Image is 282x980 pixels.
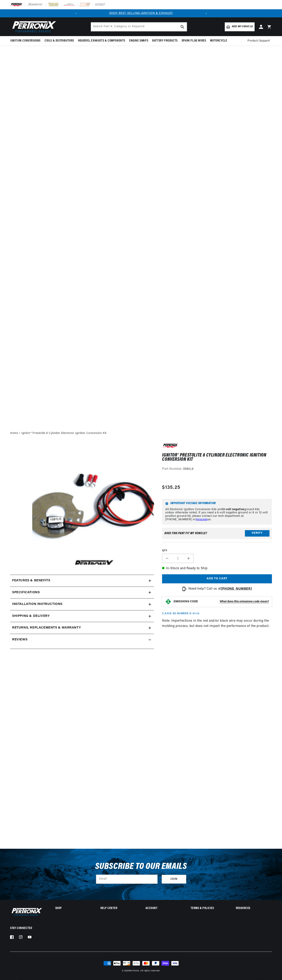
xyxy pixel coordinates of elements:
[80,11,202,16] div: Announcement
[12,602,62,607] h2: Installation instructions
[10,36,43,46] summary: Ignition Conversions
[162,467,272,472] div: Part Number:
[43,36,76,46] summary: Coils & Distributors
[162,443,272,685] div: Note: Imperfections in the red and/or black wire may occur during the molding process, but does n...
[10,587,154,598] summary: Specifications
[76,36,127,46] summary: Headers, Exhausts & Components
[202,9,210,17] button: Translation missing: en.sections.announcements.next_announcement
[174,600,198,603] strong: EMISSIONS CODE
[12,590,40,595] h2: Specifications
[72,9,80,17] button: Translation missing: en.sections.announcements.previous_announcement
[10,622,154,634] summary: Returns, Replacements & Warranty
[100,907,136,910] summary: Help Center
[146,907,182,910] summary: Account
[129,39,148,43] span: Engine Swaps
[248,36,272,46] summary: Product Support
[150,36,180,46] summary: Battery Products
[91,22,187,31] input: Search Part #, Category or Keyword
[10,431,18,436] a: Home
[210,39,227,43] span: Motorcycle
[10,39,41,43] span: Ignition Conversions
[245,530,270,537] button: Verify
[122,970,140,972] small: © 2025 .
[21,431,106,436] a: Ignitor® Prestolite 8 Cylinder Electronic Ignition Conversion Kit
[12,614,50,619] h2: Shipping & Delivery
[165,502,269,505] h6: Important Voltage Information
[140,970,160,972] small: All rights reserved.
[178,22,187,31] button: Search Part #, Category or Keyword
[10,431,272,436] nav: breadcrumbs
[162,574,272,583] button: Add to cart
[10,598,154,610] summary: Installation instructions
[222,508,244,511] strong: 12-volt negative
[248,39,270,43] span: Product Support
[10,926,42,930] p: Stay Connected
[225,22,255,31] a: Add my vehicle
[10,634,154,646] summary: Reviews
[80,11,202,16] div: 1 of 2
[164,532,207,535] div: Does This part fit My vehicle?
[221,587,252,590] a: [PHONE_NUMBER]
[162,549,272,553] label: QTY
[183,467,194,471] strong: 1581LS
[174,600,269,604] button: EMISSIONS CODEWhat does this emissions code mean?
[196,518,208,521] a: message
[129,970,139,972] a: PerTronix
[165,508,269,521] p: All Electronic Ignition Conversion Kits are ground kits unless otherwise noted. If you need a 6-v...
[162,875,186,884] button: Subscribe
[95,863,187,871] h3: Subscribe to our emails
[12,625,81,631] h2: Returns, Replacements & Warranty
[10,610,154,622] summary: Shipping & Delivery
[55,907,91,910] summary: Shop
[208,36,229,46] summary: Motorcycle
[10,907,42,917] img: Pertronix
[96,875,157,884] input: Email
[12,637,27,642] h2: Reviews
[165,598,172,605] img: Emissions code
[12,578,50,583] h2: Features & Benefits
[232,25,253,29] span: Add my vehicle
[191,907,227,910] summary: Terms & policies
[10,443,154,567] media-gallery: Gallery Viewer
[220,600,269,603] strong: What does this emissions code mean?
[78,39,125,43] span: Headers, Exhausts & Components
[10,575,154,587] summary: Features & Benefits
[162,612,199,615] p: C.A.R.B. EO Number: D-57-22
[188,586,252,592] p: Need help? Call us at
[162,453,272,462] h1: Ignitor® Prestolite 8 Cylinder Electronic Ignition Conversion Kit
[162,566,272,571] p: In-Stock and Ready to Ship
[109,12,173,15] a: SHOP BEST SELLING IGNITION & EXHAUST
[10,20,56,34] img: Pertronix
[127,36,150,46] summary: Engine Swaps
[180,36,208,46] summary: Spark Plug Wires
[182,39,206,43] span: Spark Plug Wires
[152,39,178,43] span: Battery Products
[236,907,272,910] summary: Resources
[162,484,180,491] span: $135.25
[45,39,74,43] span: Coils & Distributors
